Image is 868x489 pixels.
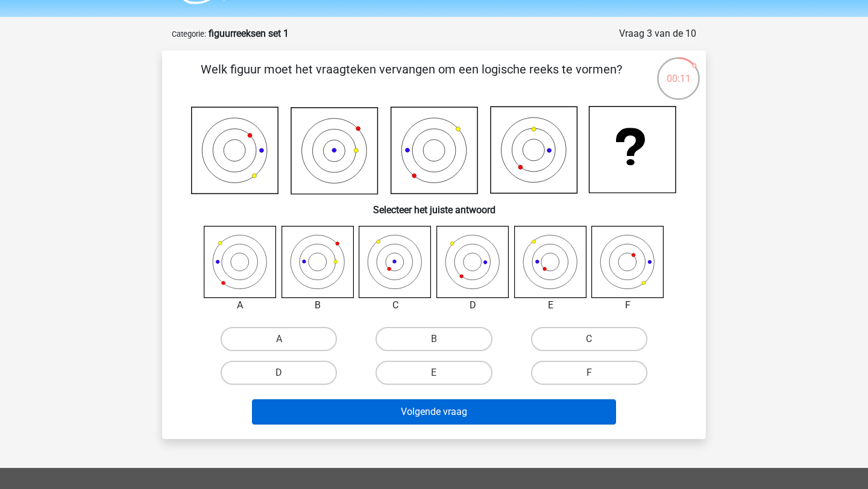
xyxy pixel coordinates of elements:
[619,26,696,41] div: Vraag 3 van de 10
[350,298,441,313] div: C
[656,56,701,86] div: 00:11
[252,399,617,425] button: Volgende vraag
[427,298,518,313] div: D
[582,298,673,313] div: F
[221,361,337,385] label: D
[531,327,647,351] label: C
[272,298,363,313] div: B
[376,361,492,385] label: E
[376,327,492,351] label: B
[209,28,289,39] strong: figuurreeksen set 1
[181,195,687,216] h6: Selecteer het juiste antwoord
[181,60,641,96] p: Welk figuur moet het vraagteken vervangen om een logische reeks te vormen?
[172,30,206,39] small: Categorie:
[531,361,647,385] label: F
[505,298,596,313] div: E
[195,298,286,313] div: A
[221,327,337,351] label: A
